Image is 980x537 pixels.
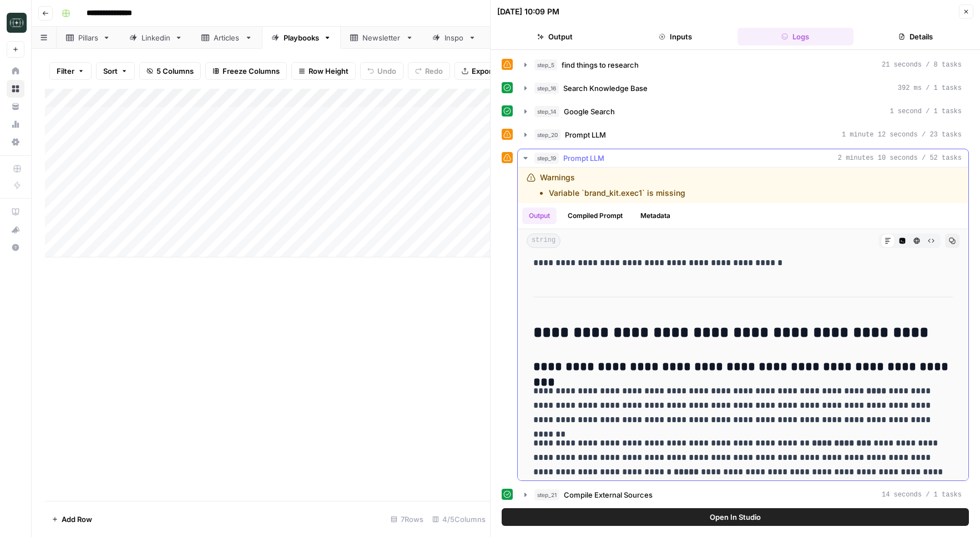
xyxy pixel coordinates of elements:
span: Open In Studio [710,511,761,523]
button: 1 minute 12 seconds / 23 tasks [518,126,968,144]
span: 1 minute 12 seconds / 23 tasks [842,130,962,140]
button: Metadata [634,207,677,224]
span: 2 minutes 10 seconds / 52 tasks [838,153,962,163]
a: Inspo [423,27,486,49]
button: Inputs [618,28,734,45]
button: Add Row [45,510,99,528]
div: [DATE] 10:09 PM [497,6,559,17]
a: Home [7,62,24,80]
button: 2 minutes 10 seconds / 52 tasks [518,149,968,167]
div: What's new? [7,221,24,238]
span: Redo [425,65,443,77]
span: step_5 [534,59,557,70]
span: 1 second / 1 tasks [890,107,962,116]
span: step_20 [534,129,560,140]
button: 14 seconds / 1 tasks [518,486,968,504]
button: 21 seconds / 8 tasks [518,56,968,74]
button: Row Height [291,62,356,80]
span: Prompt LLM [563,153,604,164]
button: Filter [49,62,92,80]
span: Add Row [62,514,92,525]
button: Details [858,28,974,45]
a: Articles [192,27,262,49]
div: Articles [214,32,240,43]
button: Help + Support [7,239,24,256]
button: Workspace: Catalyst [7,9,24,37]
button: What's new? [7,221,24,239]
a: Usage [7,115,24,133]
span: Google Search [564,106,615,117]
span: Undo [377,65,396,77]
span: 5 Columns [156,65,194,77]
a: AirOps Academy [7,203,24,221]
span: Filter [57,65,74,77]
span: Compile External Sources [564,489,653,500]
button: Output [497,28,613,45]
a: Newsletter [341,27,423,49]
span: 392 ms / 1 tasks [898,83,962,93]
a: Settings [7,133,24,151]
div: Playbooks [284,32,319,43]
span: step_21 [534,489,559,500]
button: 392 ms / 1 tasks [518,79,968,97]
div: 2 minutes 10 seconds / 52 tasks [518,168,968,480]
span: 14 seconds / 1 tasks [882,490,962,500]
button: Freeze Columns [205,62,287,80]
button: Output [522,207,557,224]
button: Undo [360,62,403,80]
span: string [527,234,560,248]
a: Browse [7,80,24,98]
div: Newsletter [362,32,401,43]
span: Row Height [309,65,348,77]
div: 4/5 Columns [428,510,490,528]
span: Prompt LLM [565,129,606,140]
button: Redo [408,62,450,80]
div: Linkedin [142,32,170,43]
a: Linkedin [120,27,192,49]
button: Compiled Prompt [561,207,629,224]
span: step_16 [534,83,559,94]
div: Pillars [78,32,98,43]
a: Your Data [7,98,24,115]
button: Open In Studio [502,508,969,526]
button: 1 second / 1 tasks [518,103,968,120]
span: Freeze Columns [223,65,280,77]
span: find things to research [562,59,639,70]
button: 5 Columns [139,62,201,80]
a: Playbooks [262,27,341,49]
div: Warnings [540,172,685,199]
span: step_14 [534,106,559,117]
img: Catalyst Logo [7,13,27,33]
button: Export CSV [454,62,518,80]
a: Pillars [57,27,120,49]
li: Variable `brand_kit.exec1` is missing [549,188,685,199]
button: Sort [96,62,135,80]
span: Sort [103,65,118,77]
button: Logs [737,28,853,45]
span: 21 seconds / 8 tasks [882,60,962,70]
span: step_19 [534,153,559,164]
span: Search Knowledge Base [563,83,648,94]
span: Export CSV [472,65,511,77]
div: 7 Rows [386,510,428,528]
div: Inspo [444,32,464,43]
